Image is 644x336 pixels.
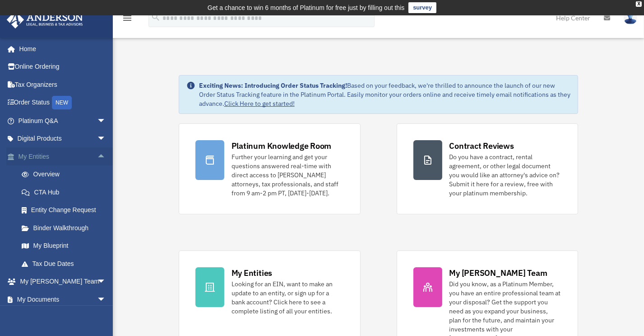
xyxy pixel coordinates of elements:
[4,11,86,28] img: Anderson Advisors Platinum Portal
[449,140,514,151] div: Contract Reviews
[97,130,115,148] span: arrow_drop_down
[397,123,579,214] a: Contract Reviews Do you have a contract, rental agreement, or other legal document you would like...
[6,76,120,94] a: Tax Organizers
[52,96,72,109] div: NEW
[199,81,571,108] div: Based on your feedback, we're thrilled to announce the launch of our new Order Status Tracking fe...
[151,12,161,22] i: search
[179,123,361,214] a: Platinum Knowledge Room Further your learning and get your questions answered real-time with dire...
[208,2,405,13] div: Get a chance to win 6 months of Platinum for free just by filling out this
[449,267,547,279] div: My [PERSON_NAME] Team
[449,152,562,198] div: Do you have a contract, rental agreement, or other legal document you would like an attorney's ad...
[636,1,642,7] div: close
[6,40,115,58] a: Home
[13,255,120,273] a: Tax Due Dates
[97,290,115,309] span: arrow_drop_down
[97,147,115,166] span: arrow_drop_up
[97,112,115,130] span: arrow_drop_down
[199,81,347,90] strong: Exciting News: Introducing Order Status Tracking!
[6,130,120,148] a: Digital Productsarrow_drop_down
[232,267,272,279] div: My Entities
[224,99,295,108] a: Click Here to get started!
[6,112,120,130] a: Platinum Q&Aarrow_drop_down
[6,58,120,76] a: Online Ordering
[232,152,344,198] div: Further your learning and get your questions answered real-time with direct access to [PERSON_NAM...
[6,290,120,308] a: My Documentsarrow_drop_down
[6,94,120,112] a: Order StatusNEW
[13,166,120,184] a: Overview
[6,147,120,166] a: My Entitiesarrow_drop_up
[122,16,133,24] a: menu
[122,13,133,24] i: menu
[13,183,120,201] a: CTA Hub
[13,219,120,237] a: Binder Walkthrough
[232,140,332,151] div: Platinum Knowledge Room
[97,273,115,291] span: arrow_drop_down
[13,201,120,219] a: Entity Change Request
[232,279,344,316] div: Looking for an EIN, want to make an update to an entity, or sign up for a bank account? Click her...
[13,237,120,255] a: My Blueprint
[6,273,120,291] a: My [PERSON_NAME] Teamarrow_drop_down
[624,11,637,24] img: User Pic
[408,2,436,13] a: survey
